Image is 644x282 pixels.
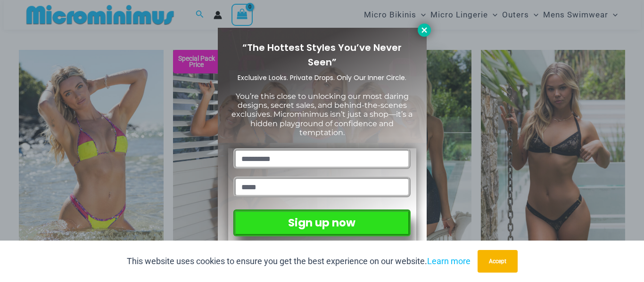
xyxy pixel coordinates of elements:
button: Accept [478,250,518,273]
span: You’re this close to unlocking our most daring designs, secret sales, and behind-the-scenes exclu... [231,92,413,137]
button: Close [418,24,431,37]
a: Learn more [427,256,471,266]
button: Sign up now [233,209,410,236]
span: “The Hottest Styles You’ve Never Seen” [242,41,402,69]
span: Exclusive Looks. Private Drops. Only Our Inner Circle. [238,73,406,82]
p: This website uses cookies to ensure you get the best experience on our website. [127,254,471,268]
